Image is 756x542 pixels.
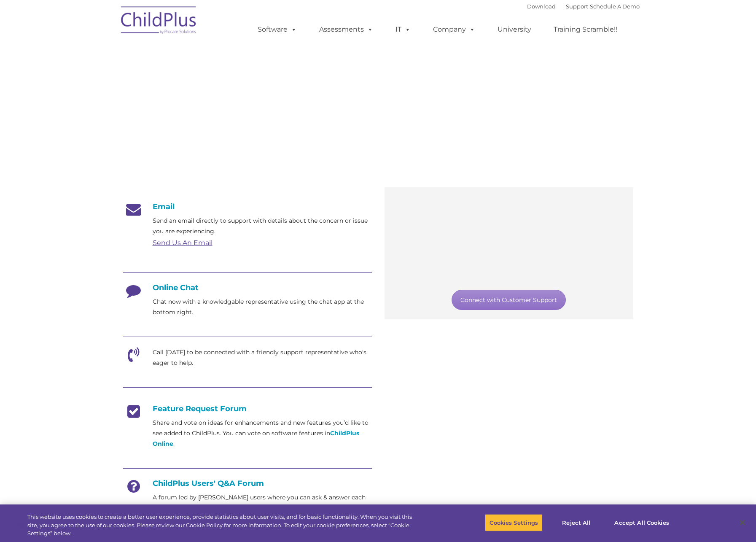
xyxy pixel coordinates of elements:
[153,492,372,524] p: A forum led by [PERSON_NAME] users where you can ask & answer each other’s questions about the so...
[566,3,588,10] a: Support
[550,514,603,531] button: Reject All
[153,429,359,448] a: ChildPlus Online
[153,297,372,318] p: Chat now with a knowledgable representative using the chat app at the bottom right.
[153,418,372,449] p: Share and vote on ideas for enhancements and new features you’d like to see added to ChildPlus. Y...
[489,21,540,38] a: University
[387,21,419,38] a: IT
[117,0,201,43] img: ChildPlus by Procare Solutions
[733,513,752,532] button: Close
[123,404,372,413] h4: Feature Request Forum
[153,347,372,368] p: Call [DATE] to be connected with a friendly support representative who's eager to help.
[123,202,372,211] h4: Email
[425,21,484,38] a: Company
[153,216,372,237] p: Send an email directly to support with details about the concern or issue you are experiencing.
[249,21,305,38] a: Software
[123,479,372,488] h4: ChildPlus Users' Q&A Forum
[590,3,640,10] a: Schedule A Demo
[27,513,416,538] div: This website uses cookies to create a better user experience, provide statistics about user visit...
[153,239,213,247] a: Send Us An Email
[452,290,566,310] a: Connect with Customer Support
[527,3,556,10] a: Download
[123,283,372,292] h4: Online Chat
[311,21,382,38] a: Assessments
[545,21,626,38] a: Training Scramble!!
[485,514,543,531] button: Cookies Settings
[610,514,673,531] button: Accept All Cookies
[527,3,640,10] font: |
